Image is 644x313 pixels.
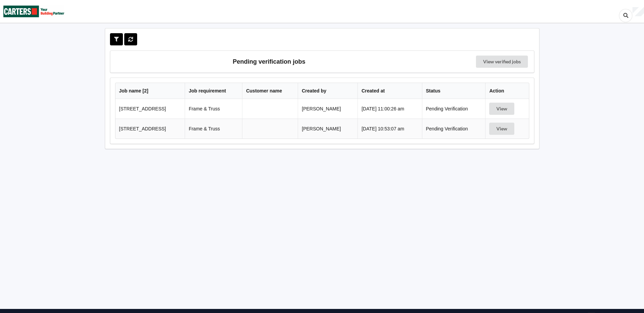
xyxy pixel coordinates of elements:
a: View [489,106,516,111]
td: [STREET_ADDRESS] [115,99,185,119]
a: View [489,126,516,131]
th: Job name [ 2 ] [115,83,185,99]
th: Action [485,83,529,99]
img: Carters [3,0,65,22]
td: Frame & Truss [185,99,242,119]
h3: Pending verification jobs [115,56,423,68]
td: [DATE] 10:53:07 am [357,119,422,139]
th: Created at [357,83,422,99]
td: [PERSON_NAME] [298,99,357,119]
td: Pending Verification [422,99,485,119]
th: Customer name [242,83,298,99]
div: User Profile [632,7,644,17]
td: [PERSON_NAME] [298,119,357,139]
th: Job requirement [185,83,242,99]
td: [DATE] 11:00:26 am [357,99,422,119]
td: Pending Verification [422,119,485,139]
button: View [489,103,514,115]
td: Frame & Truss [185,119,242,139]
a: View verified jobs [476,56,528,68]
td: [STREET_ADDRESS] [115,119,185,139]
th: Created by [298,83,357,99]
button: View [489,123,514,135]
th: Status [422,83,485,99]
